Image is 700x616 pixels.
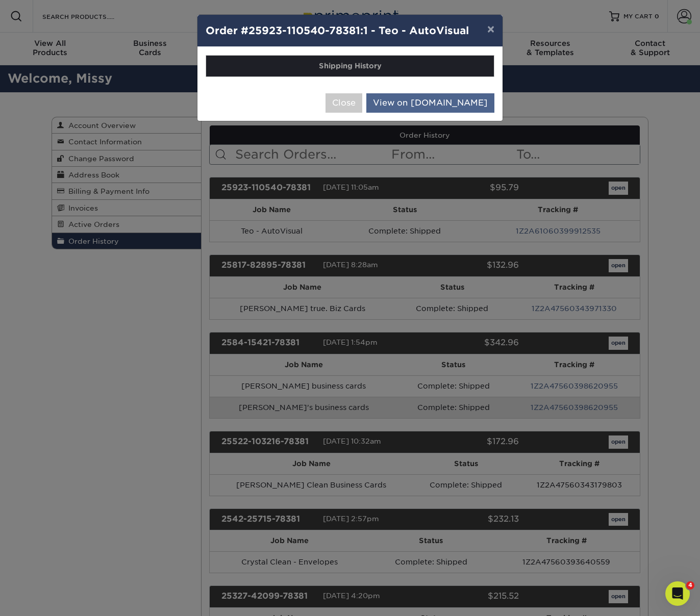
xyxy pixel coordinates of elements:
[206,23,494,38] h4: Order #25923-110540-78381:1 - Teo - AutoVisual
[686,581,694,589] span: 4
[479,15,503,43] button: ×
[665,581,690,606] iframe: Intercom live chat
[206,56,494,76] th: Shipping History
[366,93,494,113] a: View on [DOMAIN_NAME]
[326,93,362,113] button: Close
